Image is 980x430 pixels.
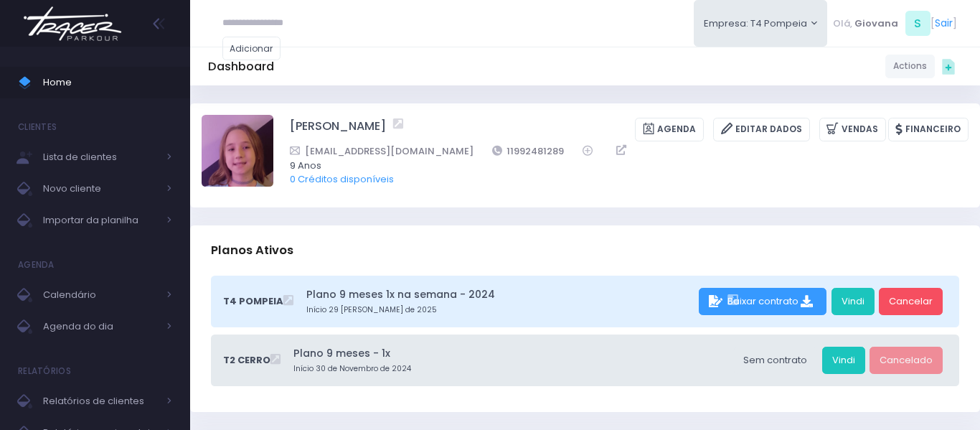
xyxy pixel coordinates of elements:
[935,52,962,80] div: Quick actions
[888,118,969,141] a: Financeiro
[819,118,886,141] a: Vendas
[18,357,71,385] h4: Relatórios
[935,16,953,31] a: Sair
[43,179,158,198] span: Novo cliente
[18,113,57,141] h4: Clientes
[492,144,565,159] a: 11992481289
[885,55,935,78] a: Actions
[43,317,158,336] span: Agenda do dia
[293,346,729,361] a: Plano 9 meses - 1x
[43,148,158,167] span: Lista de clientes
[831,288,875,315] a: Vindi
[290,144,473,159] a: [EMAIL_ADDRESS][DOMAIN_NAME]
[223,353,270,368] span: T2 Cerro
[854,17,898,31] span: Giovana
[43,392,158,411] span: Relatórios de clientes
[208,60,274,74] h5: Dashboard
[222,37,281,60] a: Adicionar
[223,294,283,309] span: T4 Pompeia
[211,230,293,271] h3: Planos Ativos
[827,7,962,39] div: [ ]
[290,172,394,186] a: 0 Créditos disponíveis
[202,115,273,191] label: Alterar foto de perfil
[306,304,694,316] small: Início 29 [PERSON_NAME] de 2025
[18,251,55,279] h4: Agenda
[879,288,943,315] a: Cancelar
[733,347,817,374] div: Sem contrato
[43,211,158,230] span: Importar da planilha
[290,118,386,141] a: [PERSON_NAME]
[833,17,852,31] span: Olá,
[293,363,729,375] small: Início 30 de Novembro de 2024
[43,286,158,304] span: Calendário
[43,73,172,92] span: Home
[713,118,810,141] a: Editar Dados
[699,288,826,315] div: Baixar contrato
[822,347,865,374] a: Vindi
[905,11,930,36] span: S
[202,115,273,187] img: Aurora Andreoni Mello
[306,287,694,302] a: Plano 9 meses 1x na semana - 2024
[290,159,950,173] span: 9 Anos
[635,118,704,141] a: Agenda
